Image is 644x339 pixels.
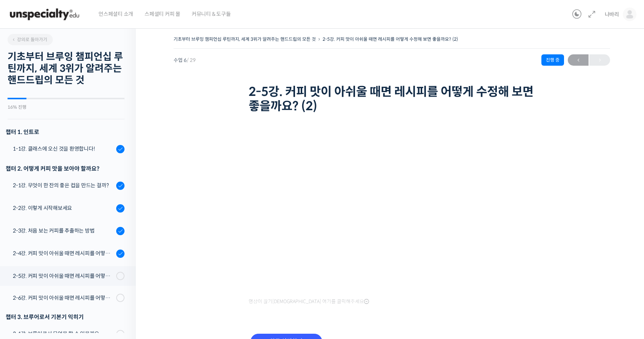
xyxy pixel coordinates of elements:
[605,11,619,18] span: 나바리
[174,36,316,42] a: 기초부터 브루잉 챔피언십 루틴까지, 세계 3위가 알려주는 핸드드립의 모든 것
[13,272,114,280] div: 2-5강. 커피 맛이 아쉬울 때면 레시피를 어떻게 수정해 보면 좋을까요? (2)
[13,227,114,235] div: 2-3강. 처음 보는 커피를 추출하는 방법
[249,299,369,305] span: 영상이 끊기[DEMOGRAPHIC_DATA] 여기를 클릭해주세요
[174,58,196,63] span: 수업 6
[13,249,114,257] div: 2-4강. 커피 맛이 아쉬울 때면 레시피를 어떻게 수정해 보면 좋을까요? (1)
[13,181,114,190] div: 2-1강. 무엇이 한 잔의 좋은 컵을 만드는 걸까?
[13,330,114,338] div: 3-1강. 브루어로서 무엇을 할 수 있을까요
[8,34,53,45] a: 강의로 돌아가기
[6,163,124,174] div: 챕터 2. 어떻게 커피 맛을 보아야 할까요?
[13,294,114,302] div: 2-6강. 커피 맛이 아쉬울 때면 레시피를 어떻게 수정해 보면 좋을까요? (3)
[6,127,124,137] h3: 챕터 1. 인트로
[323,36,458,42] a: 2-5강. 커피 맛이 아쉬울 때면 레시피를 어떻게 수정해 보면 좋을까요? (2)
[541,54,564,66] div: 진행 중
[13,204,114,212] div: 2-2강. 이렇게 시작해보세요
[568,55,589,65] span: ←
[568,54,589,66] a: ←이전
[11,37,47,42] span: 강의로 돌아가기
[6,312,124,322] div: 챕터 3. 브루어로서 기본기 익히기
[249,85,535,114] h1: 2-5강. 커피 맛이 아쉬울 때면 레시피를 어떻게 수정해 보면 좋을까요? (2)
[13,145,114,153] div: 1-1강. 클래스에 오신 것을 환영합니다!
[8,51,124,86] h2: 기초부터 브루잉 챔피언십 루틴까지, 세계 3위가 알려주는 핸드드립의 모든 것
[187,57,196,63] span: / 29
[8,105,124,109] div: 16% 진행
